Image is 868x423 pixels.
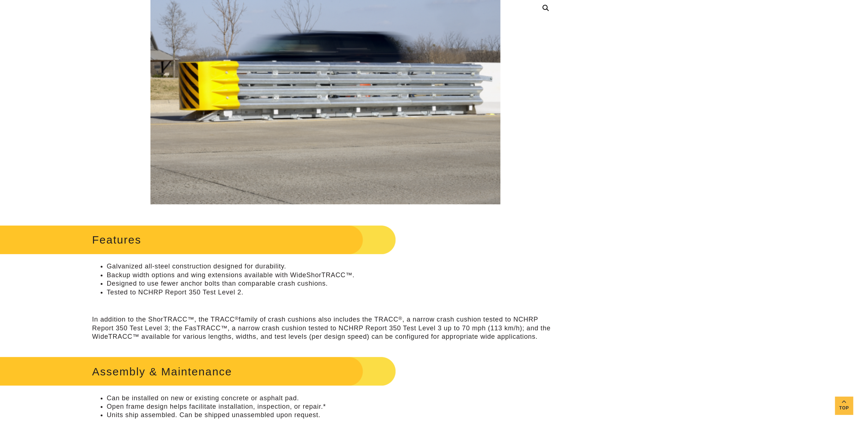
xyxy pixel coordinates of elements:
sup: ® [235,316,239,321]
li: Designed to use fewer anchor bolts than comparable crash cushions. [107,279,559,288]
li: Units ship assembled. Can be shipped unassembled upon request. [107,411,559,419]
li: Backup width options and wing extensions available with WideShorTRACC™. [107,271,559,279]
li: Galvanized all-steel construction designed for durability. [107,262,559,271]
sup: ® [398,316,402,321]
li: Tested to NCHRP Report 350 Test Level 2. [107,288,559,297]
p: In addition to the ShorTRACC™, the TRACC family of crash cushions also includes the TRACC , a nar... [92,315,559,341]
li: Open frame design helps facilitate installation, inspection, or repair.* [107,402,559,411]
li: Can be installed on new or existing concrete or asphalt pad. [107,394,559,402]
a: Top [835,397,853,415]
span: Top [835,404,853,412]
